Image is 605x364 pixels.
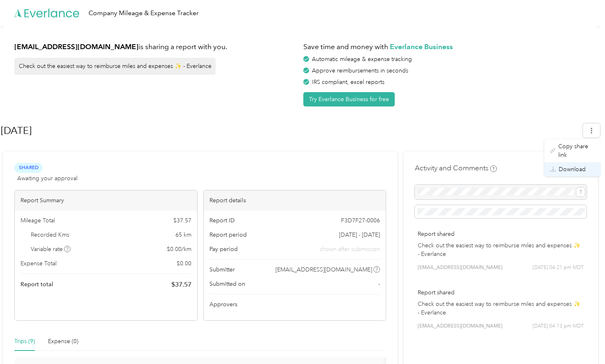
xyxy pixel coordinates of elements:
[14,337,35,346] div: Trips (9)
[48,337,78,346] div: Expense (0)
[14,42,298,52] h1: is sharing a report with you.
[209,245,238,253] span: Pay period
[209,300,237,309] span: Approvers
[532,323,584,330] span: [DATE] 04:13 pm MDT
[173,216,191,225] span: $ 37.57
[418,323,503,330] span: [EMAIL_ADDRESS][DOMAIN_NAME]
[209,265,235,274] span: Submitter
[418,264,503,271] span: [EMAIL_ADDRESS][DOMAIN_NAME]
[20,259,57,268] span: Expense Total
[275,265,372,274] span: [EMAIL_ADDRESS][DOMAIN_NAME]
[89,8,199,18] div: Company Mileage & Expense Tracker
[175,231,191,239] span: 65 km
[339,231,380,239] span: [DATE] - [DATE]
[20,280,53,289] span: Report total
[31,245,71,253] span: Variable rate
[415,163,497,173] h4: Activity and Comments
[171,280,191,289] span: $ 37.57
[14,58,216,75] div: Check out the easiest way to reimburse miles and expenses ✨ - Everlance
[209,216,235,225] span: Report ID
[20,216,55,225] span: Mileage Total
[312,56,412,63] span: Automatic mileage & expense tracking
[418,230,584,238] p: Report shared
[303,92,395,106] button: Try Everlance Business for free
[418,300,584,317] p: Check out the easiest way to reimburse miles and expenses ✨ - Everlance
[418,241,584,258] p: Check out the easiest way to reimburse miles and expenses ✨ - Everlance
[1,121,577,140] h1: Aug 2025
[303,42,587,52] h1: Save time and money with
[558,142,595,159] span: Copy share link
[177,259,191,268] span: $ 0.00
[15,190,197,210] div: Report Summary
[204,190,386,210] div: Report details
[14,42,139,51] strong: [EMAIL_ADDRESS][DOMAIN_NAME]
[31,231,69,239] span: Recorded Kms
[209,231,247,239] span: Report period
[320,245,380,253] span: shown after submission
[378,280,380,288] span: -
[209,280,245,288] span: Submitted on
[312,79,384,86] span: IRS compliant, excel reports
[312,67,408,74] span: Approve reimbursements in seconds
[390,42,453,51] strong: Everlance Business
[341,216,380,225] span: F3D7F27-0006
[559,165,586,174] span: Download
[167,245,191,253] span: $ 0.00 / km
[14,163,43,172] span: Shared
[418,288,584,297] p: Report shared
[532,264,584,271] span: [DATE] 04:21 pm MDT
[17,174,77,183] span: Awaiting your approval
